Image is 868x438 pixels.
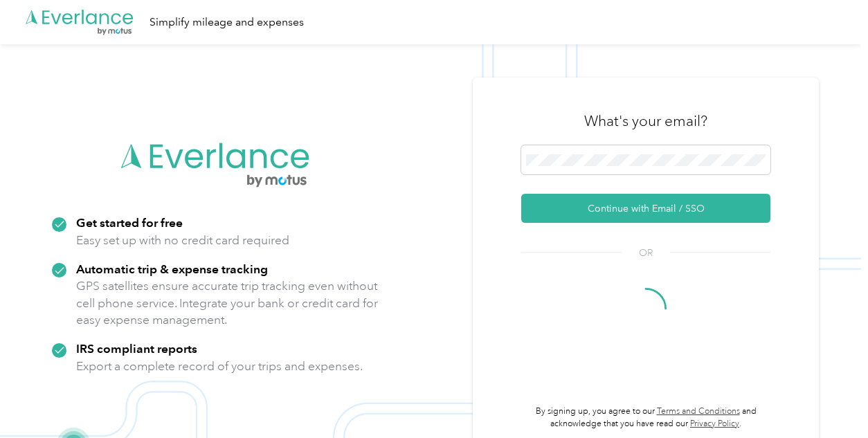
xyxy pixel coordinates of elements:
a: Terms and Conditions [657,406,740,417]
p: GPS satellites ensure accurate trip tracking even without cell phone service. Integrate your bank... [76,277,379,329]
span: OR [622,246,670,260]
button: Continue with Email / SSO [521,194,770,223]
p: Export a complete record of your trips and expenses. [76,358,363,375]
p: By signing up, you agree to our and acknowledge that you have read our . [521,405,770,430]
div: Simplify mileage and expenses [150,14,304,31]
p: Easy set up with no credit card required [76,232,289,249]
a: Privacy Policy [690,419,739,429]
h3: What's your email? [584,111,707,131]
strong: IRS compliant reports [76,341,197,356]
strong: Get started for free [76,215,183,230]
strong: Automatic trip & expense tracking [76,262,268,276]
